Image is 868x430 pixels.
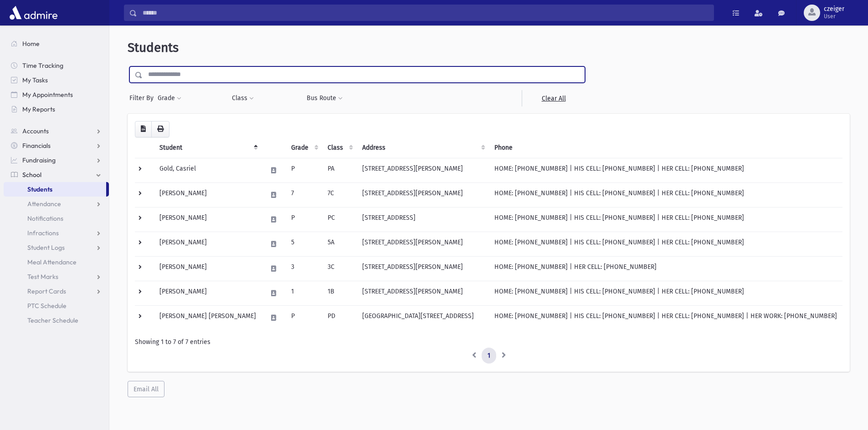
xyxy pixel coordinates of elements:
a: My Reports [4,102,109,116]
a: Test Marks [4,269,109,284]
td: [PERSON_NAME] [PERSON_NAME] [154,305,262,330]
a: Report Cards [4,284,109,298]
button: Print [151,121,169,137]
td: PC [322,207,357,232]
span: Students [27,185,52,193]
td: [PERSON_NAME] [154,207,262,232]
span: Time Tracking [22,61,63,70]
td: HOME: [PHONE_NUMBER] | HIS CELL: [PHONE_NUMBER] | HER CELL: [PHONE_NUMBER] [489,232,842,256]
a: Clear All [522,90,585,106]
a: Notifications [4,211,109,226]
span: Report Cards [27,287,66,295]
span: Financials [22,142,51,150]
a: My Appointments [4,87,109,102]
span: Accounts [22,127,49,135]
td: [STREET_ADDRESS][PERSON_NAME] [357,281,489,305]
a: Home [4,36,109,51]
span: Student Logs [27,243,65,252]
a: Students [4,182,106,197]
td: 7 [286,182,322,207]
td: 3C [322,256,357,281]
span: Infractions [27,229,59,237]
span: User [824,13,844,20]
td: [STREET_ADDRESS] [357,207,489,232]
div: Showing 1 to 7 of 7 entries [135,337,842,347]
span: czeiger [824,5,844,13]
span: My Reports [22,105,55,113]
td: P [286,207,322,232]
a: Infractions [4,226,109,240]
td: [STREET_ADDRESS][PERSON_NAME] [357,256,489,281]
td: 7C [322,182,357,207]
a: Attendance [4,197,109,211]
span: School [22,171,41,179]
input: Search [137,5,714,21]
span: My Appointments [22,91,73,99]
a: Student Logs [4,240,109,255]
button: Class [231,90,254,106]
button: Bus Route [306,90,343,106]
span: Test Marks [27,273,58,281]
td: HOME: [PHONE_NUMBER] | HIS CELL: [PHONE_NUMBER] | HER CELL: [PHONE_NUMBER] [489,182,842,207]
a: Fundraising [4,153,109,167]
a: My Tasks [4,73,109,87]
span: Students [128,40,179,55]
td: [GEOGRAPHIC_DATA][STREET_ADDRESS] [357,305,489,330]
span: Home [22,40,40,48]
td: [STREET_ADDRESS][PERSON_NAME] [357,182,489,207]
a: 1 [482,348,496,364]
td: 3 [286,256,322,281]
td: PA [322,158,357,182]
td: 5A [322,232,357,256]
span: Attendance [27,200,61,208]
button: Email All [128,381,164,397]
span: Notifications [27,214,63,223]
td: HOME: [PHONE_NUMBER] | HIS CELL: [PHONE_NUMBER] | HER CELL: [PHONE_NUMBER] | HER WORK: [PHONE_NUM... [489,305,842,330]
span: My Tasks [22,76,48,84]
td: [PERSON_NAME] [154,256,262,281]
th: Student: activate to sort column descending [154,137,262,158]
td: [STREET_ADDRESS][PERSON_NAME] [357,158,489,182]
td: P [286,158,322,182]
button: CSV [135,121,152,137]
span: PTC Schedule [27,302,67,310]
td: 1 [286,281,322,305]
td: Gold, Casriel [154,158,262,182]
a: Teacher Schedule [4,313,109,328]
a: School [4,167,109,182]
button: Grade [157,90,182,106]
a: Accounts [4,124,109,138]
td: HOME: [PHONE_NUMBER] | HER CELL: [PHONE_NUMBER] [489,256,842,281]
th: Phone [489,137,842,158]
td: HOME: [PHONE_NUMBER] | HIS CELL: [PHONE_NUMBER] | HER CELL: [PHONE_NUMBER] [489,281,842,305]
td: HOME: [PHONE_NUMBER] | HIS CELL: [PHONE_NUMBER] | HER CELL: [PHONE_NUMBER] [489,158,842,182]
td: P [286,305,322,330]
td: 5 [286,232,322,256]
a: PTC Schedule [4,298,109,313]
img: AdmirePro [7,4,60,22]
td: [PERSON_NAME] [154,182,262,207]
td: HOME: [PHONE_NUMBER] | HIS CELL: [PHONE_NUMBER] | HER CELL: [PHONE_NUMBER] [489,207,842,232]
a: Time Tracking [4,58,109,73]
td: [PERSON_NAME] [154,232,262,256]
td: 1B [322,281,357,305]
th: Address: activate to sort column ascending [357,137,489,158]
a: Financials [4,138,109,153]
span: Filter By [129,93,157,103]
td: [STREET_ADDRESS][PERSON_NAME] [357,232,489,256]
span: Meal Attendance [27,258,77,266]
span: Teacher Schedule [27,316,78,324]
th: Class: activate to sort column ascending [322,137,357,158]
span: Fundraising [22,156,56,164]
a: Meal Attendance [4,255,109,269]
th: Grade: activate to sort column ascending [286,137,322,158]
td: PD [322,305,357,330]
td: [PERSON_NAME] [154,281,262,305]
